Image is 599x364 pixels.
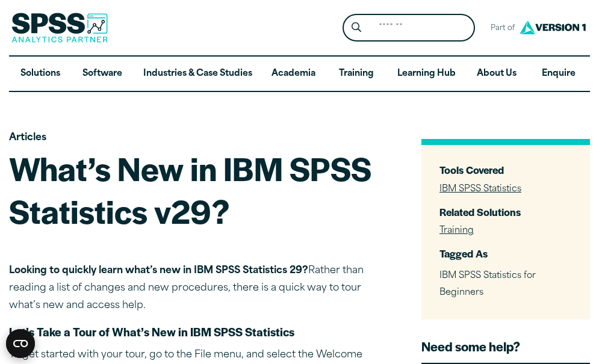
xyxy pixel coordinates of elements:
[439,205,572,219] h3: Related Solutions
[134,57,262,91] a: Industries & Case Studies
[9,57,72,91] a: Solutions
[262,57,325,91] a: Academia
[527,57,590,91] a: Enquire
[9,147,384,232] h1: What’s New in IBM SPSS Statistics v29?
[439,247,572,261] h3: Tagged As
[439,226,474,235] a: Training
[72,57,134,91] a: Software
[325,57,388,91] a: Training
[9,57,590,91] nav: Desktop version of site main menu
[6,329,35,358] button: Open CMP widget
[439,271,536,298] span: IBM SPSS Statistics for Beginners
[388,57,465,91] a: Learning Hub
[9,129,384,147] p: Articles
[346,17,368,39] button: Search magnifying glass icon
[485,20,517,37] span: Part of
[439,185,521,194] a: IBM SPSS Statistics
[9,266,308,276] strong: Looking to quickly learn what’s new in IBM SPSS Statistics 29?
[343,14,475,42] form: Site Header Search Form
[9,324,294,340] strong: Let’s Take a Tour of What’s New in IBM SPSS Statistics
[439,163,572,177] h3: Tools Covered
[465,57,528,91] a: About Us
[421,338,590,354] h4: Need some help?
[9,262,384,314] p: Rather than reading a list of changes and new procedures, there is a quick way to tour what’s new...
[517,16,589,39] img: Version1 Logo
[11,13,108,43] img: SPSS Analytics Partner
[352,22,361,32] svg: Search magnifying glass icon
